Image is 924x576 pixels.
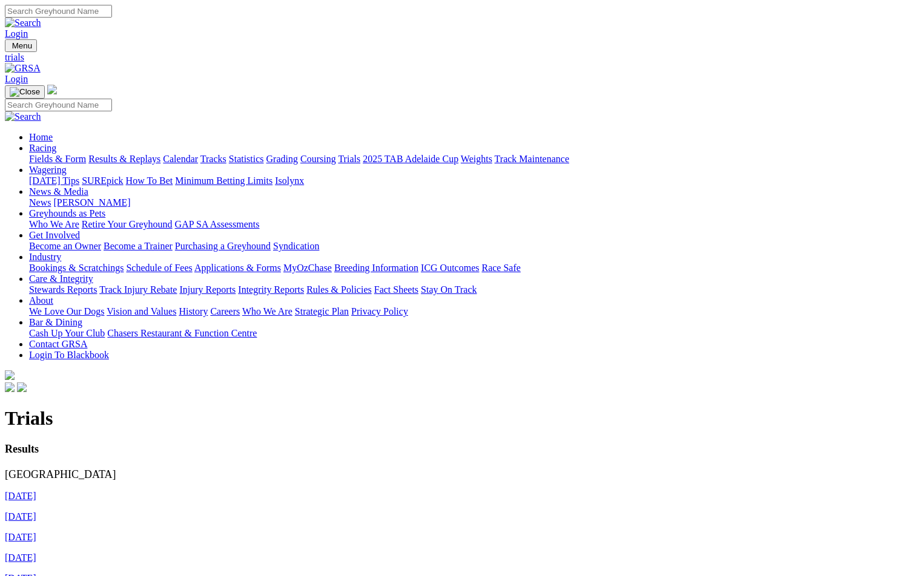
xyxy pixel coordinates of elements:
a: Bar & Dining [29,317,82,327]
a: [PERSON_NAME] [53,197,130,208]
a: Stay On Track [421,284,477,295]
div: Get Involved [29,241,919,252]
a: trials [5,52,919,63]
a: Fact Sheets [374,284,418,295]
a: About [29,295,53,306]
a: Track Injury Rebate [99,284,177,295]
div: Care & Integrity [29,284,919,295]
a: Retire Your Greyhound [82,219,173,229]
a: GAP SA Assessments [175,219,260,229]
a: Who We Are [29,219,79,229]
span: Menu [12,41,32,50]
a: ICG Outcomes [421,263,479,273]
a: Weights [461,154,492,164]
a: We Love Our Dogs [29,306,104,316]
a: News [29,197,51,208]
a: 2025 TAB Adelaide Cup [363,154,458,164]
a: Syndication [273,241,319,251]
input: Search [5,5,112,18]
div: About [29,306,919,317]
a: Careers [210,306,240,316]
a: [DATE] [5,552,36,563]
a: Grading [266,154,298,164]
a: Become an Owner [29,241,101,251]
a: Who We Are [242,306,292,316]
a: Stewards Reports [29,284,97,295]
a: Fields & Form [29,154,86,164]
a: Injury Reports [179,284,236,295]
a: Care & Integrity [29,273,93,284]
a: Statistics [229,154,264,164]
a: SUREpick [82,175,123,186]
a: History [179,306,208,316]
a: Integrity Reports [238,284,304,295]
a: Breeding Information [334,263,418,273]
input: Search [5,99,112,111]
div: Bar & Dining [29,328,919,339]
img: facebook.svg [5,382,15,392]
a: Strategic Plan [295,306,349,316]
a: Results & Replays [88,154,160,164]
a: Racing [29,143,56,153]
img: Search [5,111,41,122]
a: [DATE] Tips [29,175,79,186]
a: Get Involved [29,230,80,240]
a: [DATE] [5,532,36,542]
img: Search [5,18,41,28]
img: logo-grsa-white.png [47,85,57,94]
a: Minimum Betting Limits [175,175,272,186]
a: Login [5,28,28,39]
div: Racing [29,154,919,165]
img: logo-grsa-white.png [5,370,15,380]
a: How To Bet [126,175,173,186]
img: Close [10,87,40,97]
button: Toggle navigation [5,85,45,99]
a: Track Maintenance [495,154,569,164]
a: [DATE] [5,511,36,522]
a: Login To Blackbook [29,350,109,360]
a: Login [5,74,28,84]
div: Wagering [29,175,919,186]
a: Chasers Restaurant & Function Centre [107,328,257,338]
a: Calendar [163,154,198,164]
strong: Results [5,443,39,455]
a: Privacy Policy [351,306,408,316]
a: Cash Up Your Club [29,328,105,338]
a: Industry [29,252,61,262]
a: Contact GRSA [29,339,87,349]
a: MyOzChase [283,263,332,273]
img: twitter.svg [17,382,27,392]
button: Toggle navigation [5,39,37,52]
a: Isolynx [275,175,304,186]
div: Industry [29,263,919,273]
div: Greyhounds as Pets [29,219,919,230]
a: News & Media [29,186,88,197]
a: Race Safe [481,263,520,273]
img: GRSA [5,63,41,74]
a: Rules & Policies [306,284,372,295]
a: Trials [338,154,360,164]
a: Applications & Forms [194,263,281,273]
a: Bookings & Scratchings [29,263,124,273]
a: Coursing [300,154,336,164]
a: Home [29,132,53,142]
a: Become a Trainer [104,241,173,251]
span: [GEOGRAPHIC_DATA] [5,443,116,480]
a: Greyhounds as Pets [29,208,105,218]
h1: Trials [5,407,919,430]
a: Purchasing a Greyhound [175,241,271,251]
a: Wagering [29,165,67,175]
a: Tracks [200,154,226,164]
a: Vision and Values [107,306,176,316]
a: [DATE] [5,491,36,501]
div: News & Media [29,197,919,208]
a: Schedule of Fees [126,263,192,273]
